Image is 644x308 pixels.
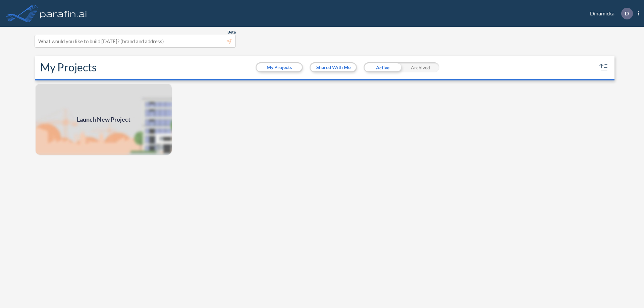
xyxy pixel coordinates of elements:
[39,7,88,20] img: logo
[35,83,172,156] img: add
[77,115,130,124] span: Launch New Project
[401,62,439,72] div: Archived
[364,62,401,72] div: Active
[311,63,356,71] button: Shared With Me
[598,62,609,73] button: sort
[580,8,639,19] div: Dinamicka
[625,10,629,16] p: D
[227,29,236,35] span: Beta
[40,61,97,74] h2: My Projects
[35,83,172,156] a: Launch New Project
[257,63,302,71] button: My Projects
